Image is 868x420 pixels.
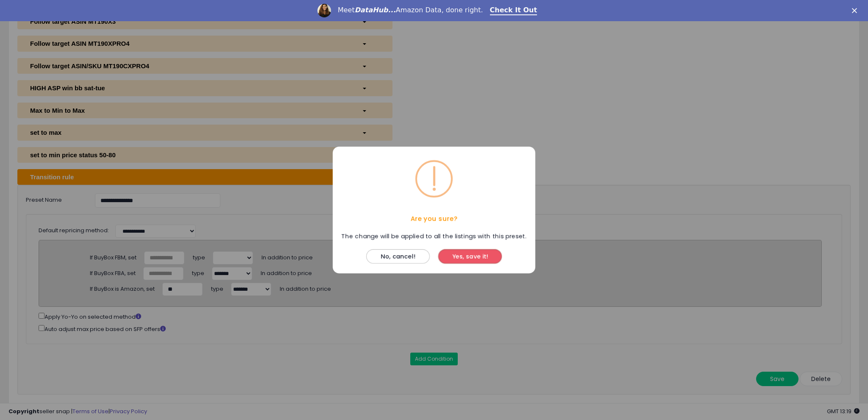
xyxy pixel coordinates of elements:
[337,231,531,241] div: The change will be applied to all the listings with this preset.
[852,8,860,13] div: Close
[333,206,535,231] div: Are you sure?
[366,249,430,264] button: No, cancel!
[438,249,502,264] button: Yes, save it!
[317,4,331,17] img: Profile image for Georgie
[355,6,396,14] i: DataHub...
[338,6,483,14] div: Meet Amazon Data, done right.
[490,6,537,15] a: Check It Out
